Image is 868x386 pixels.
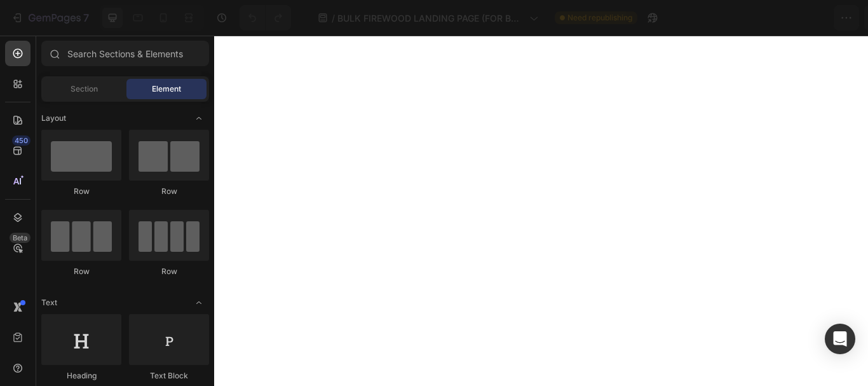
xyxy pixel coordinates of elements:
[747,13,768,24] span: Save
[152,83,181,95] span: Element
[129,186,209,197] div: Row
[5,5,95,31] button: 7
[129,266,209,277] div: Row
[12,135,31,146] div: 450
[783,5,837,31] button: Publish
[214,36,868,386] iframe: Design area
[189,293,209,313] span: Toggle open
[41,370,121,382] div: Heading
[71,83,98,95] span: Section
[83,10,89,25] p: 7
[189,108,209,128] span: Toggle open
[736,5,778,31] button: Save
[10,233,31,243] div: Beta
[41,113,66,124] span: Layout
[337,11,524,25] span: BULK FIREWOOD LANDING PAGE (FOR BUSINESSES)
[129,370,209,382] div: Text Block
[41,41,209,66] input: Search Sections & Elements
[41,297,57,308] span: Text
[41,186,121,197] div: Row
[794,11,826,25] div: Publish
[41,266,121,277] div: Row
[825,324,855,354] div: Open Intercom Messenger
[240,5,291,31] div: Undo/Redo
[332,11,335,25] span: /
[567,12,632,24] span: Need republishing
